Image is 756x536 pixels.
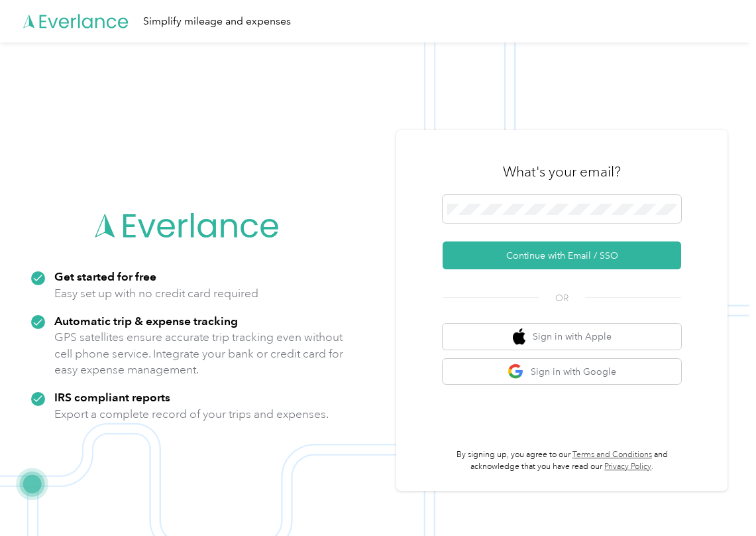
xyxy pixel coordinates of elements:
h3: What's your email? [503,163,621,181]
span: OR [539,291,585,305]
strong: Automatic trip & expense tracking [54,314,238,328]
button: apple logoSign in with Apple [443,324,681,350]
a: Terms and Conditions [572,450,652,460]
iframe: Everlance-gr Chat Button Frame [682,462,756,536]
button: google logoSign in with Google [443,359,681,385]
img: google logo [508,364,524,380]
img: apple logo [513,328,526,345]
div: Simplify mileage and expenses [143,13,291,30]
p: Easy set up with no credit card required [54,285,258,302]
strong: IRS compliant reports [54,390,170,404]
strong: Get started for free [54,269,156,283]
p: GPS satellites ensure accurate trip tracking even without cell phone service. Integrate your bank... [54,329,344,378]
button: Continue with Email / SSO [443,241,681,269]
a: Privacy Policy [604,462,651,472]
p: By signing up, you agree to our and acknowledge that you have read our . [443,449,681,472]
p: Export a complete record of your trips and expenses. [54,406,329,423]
